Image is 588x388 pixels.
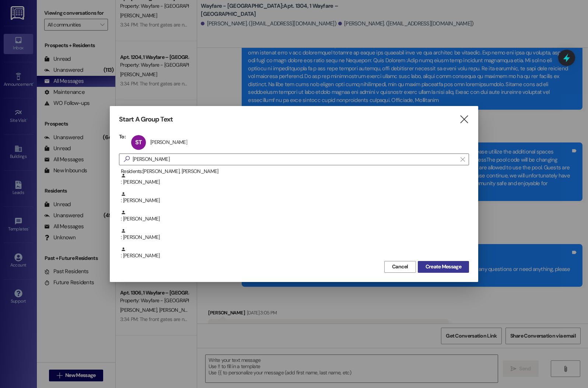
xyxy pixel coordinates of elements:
[384,261,416,273] button: Cancel
[133,154,457,165] input: Search for any contact or apartment
[150,139,187,145] div: [PERSON_NAME]
[119,173,469,191] div: : [PERSON_NAME]
[426,263,461,271] span: Create Message
[135,138,142,146] span: ST
[121,247,469,260] div: : [PERSON_NAME]
[457,154,469,165] button: Clear text
[119,247,469,265] div: : [PERSON_NAME]
[121,155,133,163] i: 
[121,228,469,241] div: : [PERSON_NAME]
[121,167,469,175] div: Residents: [PERSON_NAME], [PERSON_NAME]
[121,191,469,204] div: : [PERSON_NAME]
[119,210,469,228] div: : [PERSON_NAME]
[121,210,469,223] div: : [PERSON_NAME]
[119,133,126,140] h3: To:
[461,156,465,162] i: 
[119,191,469,210] div: : [PERSON_NAME]
[418,261,469,273] button: Create Message
[121,173,469,186] div: : [PERSON_NAME]
[119,115,173,124] h3: Start A Group Text
[119,228,469,247] div: : [PERSON_NAME]
[459,116,469,123] i: 
[392,263,408,271] span: Cancel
